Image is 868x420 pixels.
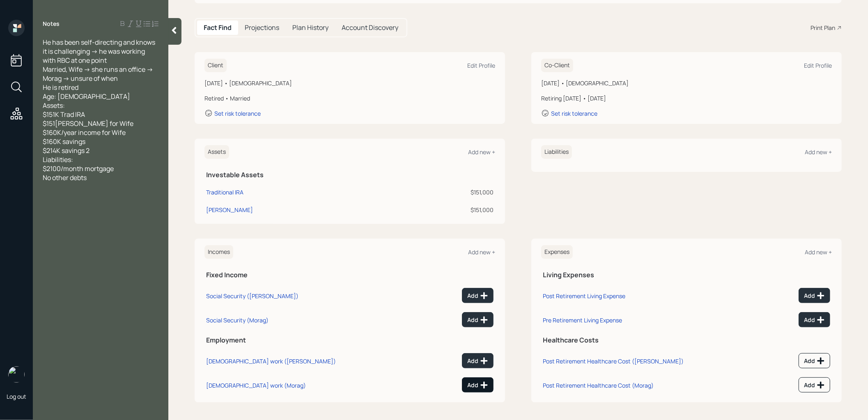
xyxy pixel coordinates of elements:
[206,271,494,279] h5: Fixed Income
[799,312,830,327] button: Add
[541,59,573,72] h6: Co-Client
[804,381,825,389] div: Add
[206,316,269,324] div: Social Security (Morag)
[206,171,494,179] h5: Investable Assets
[468,248,495,256] div: Add new +
[206,357,336,365] div: [DEMOGRAPHIC_DATA] work ([PERSON_NAME])
[204,145,229,159] h6: Assets
[43,38,156,182] span: He has been self-directing and knows it is challenging -> he was working with RBC at one point Ma...
[468,148,495,156] div: Add new +
[462,288,494,303] button: Add
[541,79,832,87] div: [DATE] • [DEMOGRAPHIC_DATA]
[206,188,243,196] div: Traditional IRA
[804,62,832,69] div: Edit Profile
[206,381,306,389] div: [DEMOGRAPHIC_DATA] work (Morag)
[543,292,625,300] div: Post Retirement Living Expense
[804,292,825,300] div: Add
[467,316,488,324] div: Add
[467,292,488,300] div: Add
[214,110,261,117] div: Set risk tolerance
[543,381,654,389] div: Post Retirement Healthcare Cost (Morag)
[342,24,398,32] h5: Account Discovery
[204,59,227,72] h6: Client
[204,94,495,103] div: Retired • Married
[206,336,494,344] h5: Employment
[245,24,279,32] h5: Projections
[551,110,597,117] div: Set risk tolerance
[804,316,825,324] div: Add
[43,20,60,28] label: Notes
[543,271,830,279] h5: Living Expenses
[543,357,684,365] div: Post Retirement Healthcare Cost ([PERSON_NAME])
[799,288,830,303] button: Add
[541,94,832,103] div: Retiring [DATE] • [DATE]
[204,245,233,259] h6: Incomes
[799,377,830,393] button: Add
[543,336,830,344] h5: Healthcare Costs
[397,205,494,214] div: $151,000
[397,188,494,196] div: $151,000
[541,245,573,259] h6: Expenses
[204,79,495,87] div: [DATE] • [DEMOGRAPHIC_DATA]
[206,205,253,214] div: [PERSON_NAME]
[467,381,488,389] div: Add
[292,24,328,32] h5: Plan History
[805,148,832,156] div: Add new +
[805,248,832,256] div: Add new +
[8,366,25,383] img: treva-nostdahl-headshot.png
[541,145,572,159] h6: Liabilities
[206,292,299,300] div: Social Security ([PERSON_NAME])
[804,357,825,365] div: Add
[462,353,494,368] button: Add
[543,316,622,324] div: Pre Retirement Living Expense
[7,393,26,400] div: Log out
[467,357,488,365] div: Add
[467,62,495,69] div: Edit Profile
[799,353,830,368] button: Add
[462,377,494,393] button: Add
[204,24,232,32] h5: Fact Find
[811,23,835,32] div: Print Plan
[462,312,494,327] button: Add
